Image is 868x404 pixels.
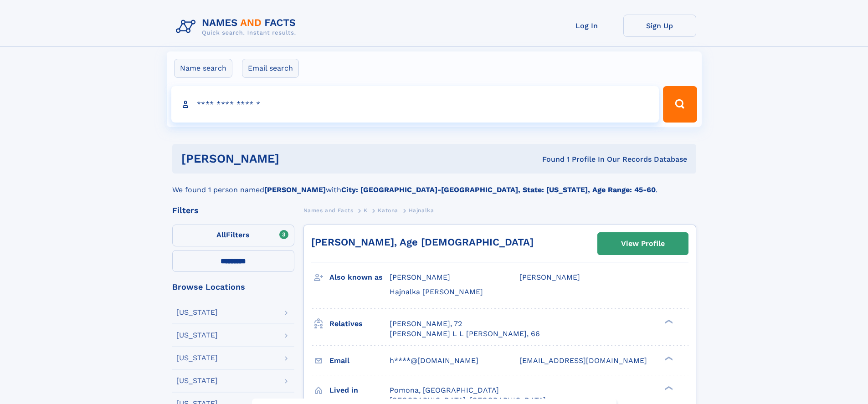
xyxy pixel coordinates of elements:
[174,59,232,78] label: Name search
[216,230,226,239] span: All
[172,15,303,39] img: Logo Names and Facts
[390,273,450,281] span: [PERSON_NAME]
[378,205,398,216] a: Katona
[171,86,659,123] input: search input
[181,153,411,164] h1: [PERSON_NAME]
[663,86,697,123] button: Search Button
[176,332,218,339] div: [US_STATE]
[264,185,326,194] b: [PERSON_NAME]
[598,233,688,255] a: View Profile
[172,283,294,291] div: Browse Locations
[621,233,665,254] div: View Profile
[303,205,354,216] a: Names and Facts
[176,354,218,362] div: [US_STATE]
[364,205,368,216] a: K
[411,154,687,164] div: Found 1 Profile In Our Records Database
[176,377,218,384] div: [US_STATE]
[176,309,218,316] div: [US_STATE]
[409,207,434,214] span: Hajnalka
[663,318,673,324] div: ❯
[390,329,540,339] a: [PERSON_NAME] L L [PERSON_NAME], 66
[329,270,390,285] h3: Also known as
[329,383,390,398] h3: Lived in
[341,185,656,194] b: City: [GEOGRAPHIC_DATA]-[GEOGRAPHIC_DATA], State: [US_STATE], Age Range: 45-60
[550,15,623,37] a: Log In
[663,355,673,361] div: ❯
[364,207,368,214] span: K
[663,385,673,391] div: ❯
[172,206,294,215] div: Filters
[519,356,647,365] span: [EMAIL_ADDRESS][DOMAIN_NAME]
[390,319,462,329] a: [PERSON_NAME], 72
[329,353,390,368] h3: Email
[378,207,398,214] span: Katona
[172,225,294,246] label: Filters
[172,174,696,195] div: We found 1 person named with .
[390,287,483,296] span: Hajnalka [PERSON_NAME]
[623,15,696,37] a: Sign Up
[390,386,499,394] span: Pomona, [GEOGRAPHIC_DATA]
[311,236,534,248] a: [PERSON_NAME], Age [DEMOGRAPHIC_DATA]
[242,59,299,78] label: Email search
[329,316,390,332] h3: Relatives
[519,273,580,281] span: [PERSON_NAME]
